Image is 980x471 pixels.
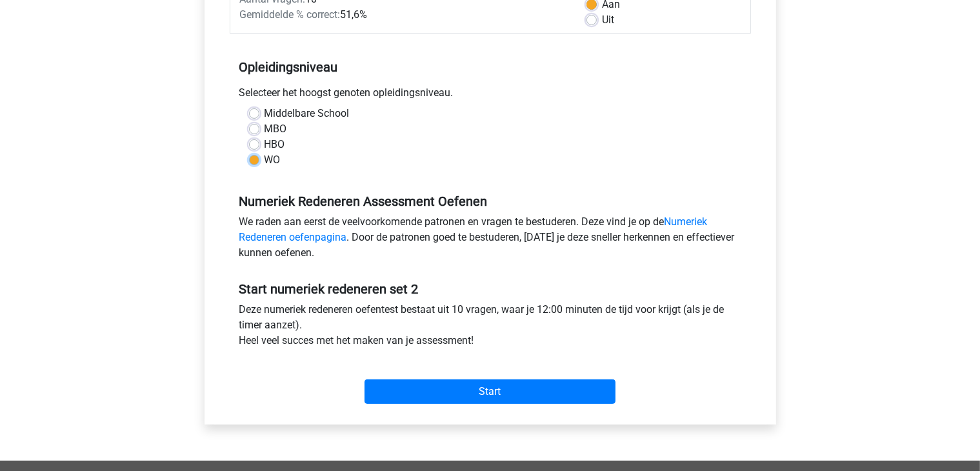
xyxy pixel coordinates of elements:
[239,54,741,80] h5: Opleidingsniveau
[265,152,281,168] label: WO
[265,137,285,152] label: HBO
[265,121,287,137] label: MBO
[365,379,615,404] input: Start
[239,194,741,209] h5: Numeriek Redeneren Assessment Oefenen
[230,214,751,266] div: We raden aan eerst de veelvoorkomende patronen en vragen te bestuderen. Deze vind je op de . Door...
[230,7,577,23] div: 51,6%
[230,302,751,354] div: Deze numeriek redeneren oefentest bestaat uit 10 vragen, waar je 12:00 minuten de tijd voor krijg...
[240,8,341,21] span: Gemiddelde % correct:
[265,106,350,121] label: Middelbare School
[239,215,708,243] a: Numeriek Redeneren oefenpagina
[239,281,741,297] h5: Start numeriek redeneren set 2
[230,85,751,106] div: Selecteer het hoogst genoten opleidingsniveau.
[602,12,614,28] label: Uit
